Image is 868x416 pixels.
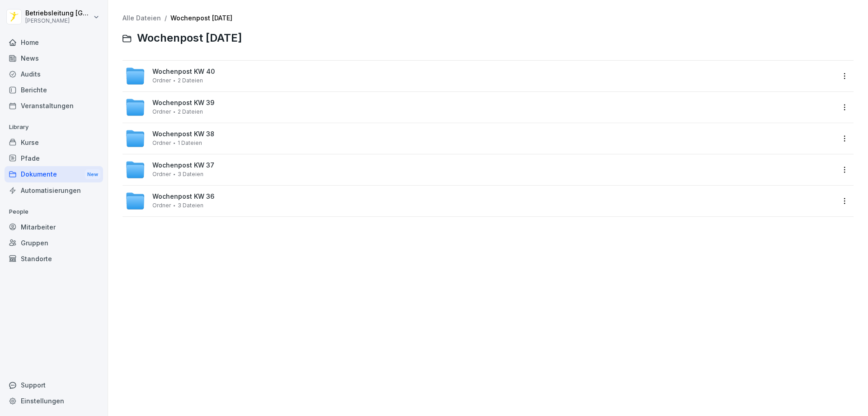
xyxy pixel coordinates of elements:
a: Gruppen [5,235,103,251]
a: DokumenteNew [5,166,103,183]
a: Home [5,34,103,50]
span: Wochenpost [DATE] [137,32,242,45]
a: Kurse [5,134,103,150]
span: Wochenpost KW 38 [152,130,214,138]
span: Wochenpost KW 36 [152,193,214,201]
span: Wochenpost KW 39 [152,99,214,107]
a: Wochenpost KW 36Ordner3 Dateien [125,191,835,211]
a: News [5,50,103,66]
span: / [165,14,167,22]
div: Support [5,377,103,393]
a: Audits [5,66,103,82]
a: Alle Dateien [123,14,161,22]
a: Standorte [5,251,103,267]
span: Ordner [152,109,171,115]
p: [PERSON_NAME] [25,18,91,24]
a: Wochenpost KW 40Ordner2 Dateien [125,66,835,86]
span: Wochenpost KW 40 [152,68,215,76]
span: Ordner [152,202,171,209]
span: 1 Dateien [178,140,202,146]
div: Dokumente [5,166,103,183]
p: Library [5,120,103,134]
div: New [85,169,100,180]
a: Wochenpost KW 38Ordner1 Dateien [125,129,835,148]
a: Wochenpost KW 37Ordner3 Dateien [125,160,835,180]
a: Berichte [5,82,103,98]
span: Ordner [152,77,171,84]
p: Betriebsleitung [GEOGRAPHIC_DATA] [25,10,91,17]
a: Wochenpost KW 39Ordner2 Dateien [125,97,835,117]
p: People [5,205,103,219]
span: Ordner [152,140,171,146]
a: Veranstaltungen [5,98,103,114]
span: 3 Dateien [178,202,203,209]
span: 2 Dateien [178,77,203,84]
a: Wochenpost [DATE] [170,14,232,22]
a: Automatisierungen [5,182,103,198]
a: Mitarbeiter [5,219,103,235]
a: Einstellungen [5,393,103,409]
span: Wochenpost KW 37 [152,162,214,169]
span: 2 Dateien [178,109,203,115]
a: Pfade [5,150,103,166]
span: Ordner [152,171,171,177]
span: 3 Dateien [178,171,203,177]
